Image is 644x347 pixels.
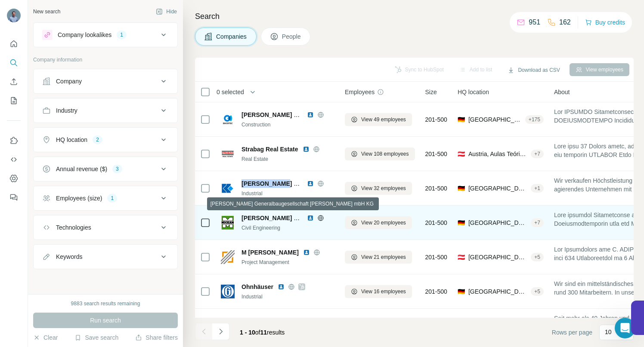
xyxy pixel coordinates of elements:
button: Use Surfe on LinkedIn [7,133,21,148]
span: 🇦🇹 [458,253,465,261]
div: Employees (size) [56,194,102,203]
button: Clear [33,333,58,342]
div: Real Estate [241,155,334,163]
span: Ohnhäuser [241,283,273,291]
div: New search [33,8,60,15]
div: + 7 [531,150,544,158]
span: 🇦🇹 [458,150,465,158]
span: View 16 employees [361,288,406,295]
img: LinkedIn logo [278,283,285,290]
div: Project Management [241,258,334,266]
span: [GEOGRAPHIC_DATA], [GEOGRAPHIC_DATA]|[GEOGRAPHIC_DATA]|[GEOGRAPHIC_DATA] [468,218,527,227]
button: My lists [7,93,21,108]
div: Industry [56,106,77,115]
img: Logo of M Wulz [221,250,235,264]
span: View 21 employees [361,253,406,261]
div: + 175 [525,116,544,123]
span: [GEOGRAPHIC_DATA], [GEOGRAPHIC_DATA] [468,184,527,193]
img: LinkedIn logo [296,318,303,325]
button: Hide [150,5,183,18]
span: 11 [260,329,267,336]
div: 2 [93,136,102,144]
div: + 5 [531,253,544,261]
div: 1 [117,31,127,39]
span: [PERSON_NAME] Generalbaugesellschaft [PERSON_NAME] mbH KG [241,215,440,221]
div: 1 [107,194,117,202]
span: Austria, Aulas Teóricas 9 [468,150,527,158]
span: 201-500 [425,115,447,124]
button: Download as CSV [502,64,566,77]
span: Companies [216,32,248,41]
span: HQ location [458,88,489,96]
button: View 20 employees [345,216,412,229]
button: Quick start [7,36,21,52]
button: Save search [74,333,118,342]
img: Logo of SCHOLLENBERGER Kampfmittelbergung [221,113,235,126]
span: of [255,329,260,336]
div: Company lookalikes [58,31,111,39]
img: LinkedIn logo [307,215,314,221]
img: LinkedIn logo [307,111,314,118]
button: View 32 employees [345,182,412,195]
span: 🇩🇪 [458,184,465,193]
div: Industrial [241,190,334,197]
span: View 108 employees [361,150,409,158]
img: Avatar [7,9,21,22]
div: + 7 [531,219,544,227]
span: View 49 employees [361,116,406,123]
div: Technologies [56,223,91,232]
span: [GEOGRAPHIC_DATA], [GEOGRAPHIC_DATA] [468,253,527,261]
img: LinkedIn logo [303,249,310,256]
span: 🇩🇪 [458,218,465,227]
span: Strabag Real Estate [241,145,298,154]
div: + 1 [531,184,544,192]
span: 201-500 [425,150,447,158]
button: View 49 employees [345,113,412,126]
span: About [554,88,570,96]
button: Company lookalikes1 [34,25,177,45]
span: results [240,329,285,336]
button: HQ location2 [34,129,177,150]
span: Rows per page [552,328,592,337]
button: Industry [34,100,177,121]
span: [PERSON_NAME] GmbH & Co. KG [241,180,340,187]
div: Construction [241,121,334,129]
div: Company [56,77,82,86]
button: Use Surfe API [7,152,21,167]
img: LinkedIn logo [303,146,310,153]
div: HQ location [56,135,87,144]
button: Search [7,55,21,71]
p: Company information [33,56,178,64]
button: Company [34,71,177,92]
span: [PERSON_NAME] Kampfmittelbergung [241,111,353,118]
span: 🇩🇪 [458,287,465,296]
button: Feedback [7,190,21,205]
img: Logo of Ohnhäuser [221,285,235,298]
span: Size [425,88,437,96]
span: View 32 employees [361,184,406,192]
p: 162 [559,17,571,28]
button: Enrich CSV [7,74,21,89]
button: View 16 employees [345,285,412,298]
img: Logo of MICKAN Generalbaugesellschaft Amberg mbH KG [221,216,235,230]
div: + 5 [531,288,544,295]
button: Keywords [34,246,177,267]
button: Dashboard [7,171,21,186]
span: 1 - 10 [240,329,255,336]
span: [PERSON_NAME] [241,317,292,326]
span: 201-500 [425,253,447,261]
iframe: Intercom live chat [615,318,635,338]
img: LinkedIn logo [307,180,314,187]
span: 201-500 [425,287,447,296]
button: Technologies [34,217,177,238]
img: Logo of Strabag Real Estate [221,147,235,161]
button: Annual revenue ($)3 [34,159,177,179]
img: Logo of Kratzer GmbH & Co. KG [221,181,235,195]
span: [GEOGRAPHIC_DATA], [GEOGRAPHIC_DATA] [468,115,522,124]
button: Navigate to next page [212,323,229,340]
span: 🇩🇪 [458,115,465,124]
button: Share filters [135,333,178,342]
button: Buy credits [585,16,625,28]
span: 201-500 [425,218,447,227]
div: Industrial [241,293,334,301]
